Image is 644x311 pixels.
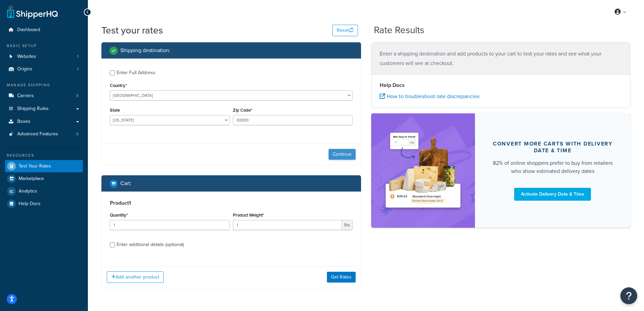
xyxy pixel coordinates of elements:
li: Carriers [5,90,83,102]
div: Enter additional details (optional) [117,240,184,249]
span: Boxes [17,119,30,125]
input: Enter additional details (optional) [110,242,115,247]
span: Analytics [19,188,37,194]
a: Test Your Rates [5,160,83,172]
span: Help Docs [19,201,41,207]
span: Test Your Rates [19,163,51,169]
button: Continue [329,149,356,160]
label: Product Weight* [233,213,264,218]
div: Manage Shipping [5,82,83,88]
span: 1 [77,54,78,60]
a: Activate Delivery Date & Time [514,188,591,201]
a: Websites1 [5,50,83,63]
button: Add another product [107,271,164,283]
h2: Rate Results [374,25,424,36]
span: lbs [342,220,353,230]
label: Zip Code* [233,108,252,113]
span: 1 [77,66,78,72]
a: Help Docs [5,198,83,210]
img: feature-image-ddt-36eae7f7280da8017bfb280eaccd9c446f90b1fe08728e4019434db127062ab4.png [381,124,465,218]
label: Country* [110,83,127,88]
div: 82% of online shoppers prefer to buy from retailers who show estimated delivery dates [491,159,615,175]
span: Shipping Rules [17,106,49,112]
h2: Shipping destination : [120,47,170,53]
div: Convert more carts with delivery date & time [491,140,615,154]
p: Enter a shipping destination and add products to your cart to test your rates and see what your c... [380,49,622,68]
label: State [110,108,120,113]
a: Carriers3 [5,90,83,102]
div: Enter Full Address [117,68,156,77]
a: Origins1 [5,63,83,75]
button: Reset [332,25,358,36]
li: Websites [5,50,83,63]
h1: Test your rates [101,24,163,37]
a: Boxes [5,115,83,128]
h3: Product 1 [110,200,353,206]
span: Marketplace [19,176,44,182]
h2: Cart : [120,180,132,186]
a: Marketplace [5,173,83,185]
span: Websites [17,54,36,60]
label: Quantity* [110,213,128,218]
a: Advanced Features3 [5,128,83,140]
div: Resources [5,153,83,158]
span: Carriers [17,93,34,99]
button: Open Resource Center [620,287,637,304]
span: 3 [76,93,78,99]
input: 0.00 [233,220,342,230]
button: Get Rates [327,272,356,283]
span: Advanced Features [17,131,58,137]
a: Dashboard [5,24,83,36]
a: Shipping Rules [5,103,83,115]
span: 3 [76,131,78,137]
h4: Help Docs [380,81,622,89]
div: Basic Setup [5,43,83,49]
span: Dashboard [17,27,40,33]
a: Analytics [5,185,83,197]
span: Origins [17,66,32,72]
li: Origins [5,63,83,75]
li: Advanced Features [5,128,83,140]
input: 0 [110,220,230,230]
a: How to troubleshoot rate discrepancies [380,92,479,100]
input: Enter Full Address [110,70,115,75]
